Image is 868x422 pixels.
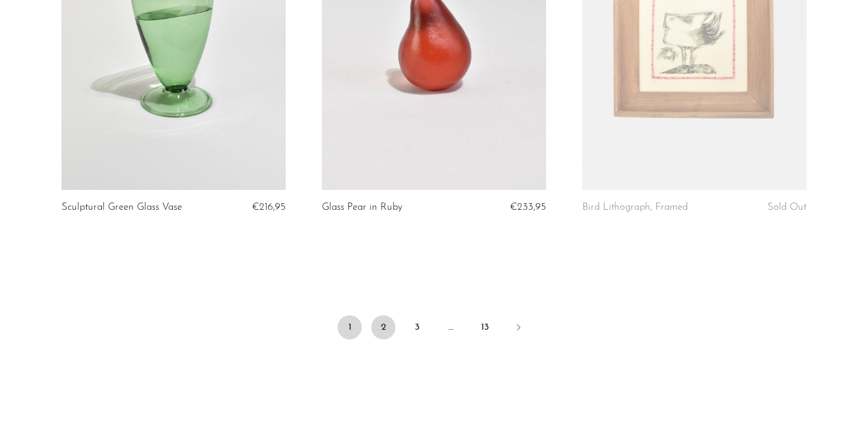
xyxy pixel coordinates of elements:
[405,315,429,339] a: 3
[322,202,403,213] a: Glass Pear in Ruby
[506,315,530,342] a: Next
[371,315,395,339] a: 2
[767,202,807,212] span: Sold Out
[439,315,463,339] span: …
[252,202,286,212] span: €216,95
[582,202,688,213] a: Bird Lithograph, Framed
[473,315,497,339] a: 13
[338,315,362,339] span: 1
[510,202,546,212] span: €233,95
[61,202,182,213] a: Sculptural Green Glass Vase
